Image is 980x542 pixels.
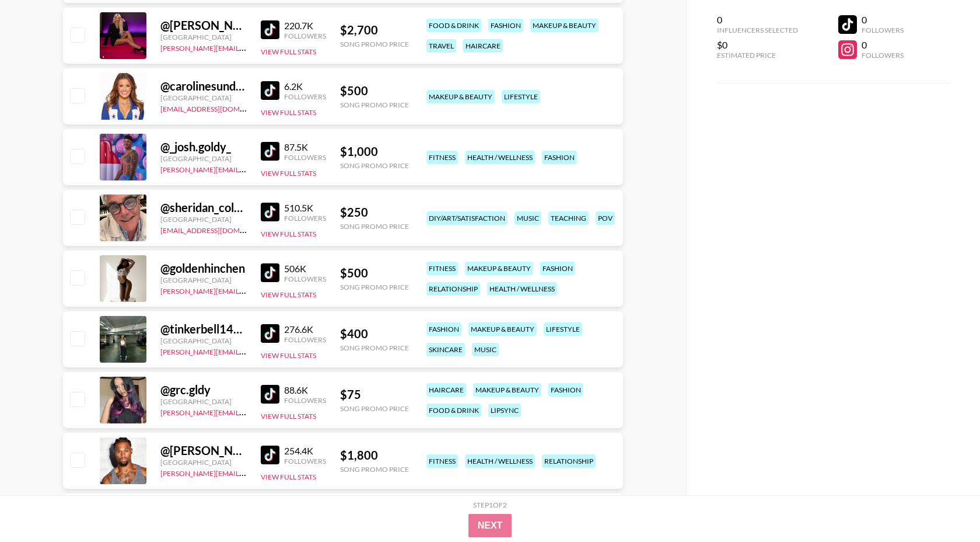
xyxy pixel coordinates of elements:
[465,454,535,468] div: health / wellness
[284,384,326,396] div: 88.6K
[160,458,247,467] div: [GEOGRAPHIC_DATA]
[488,19,523,32] div: fashion
[284,214,326,223] div: Followers
[284,32,326,40] div: Followers
[160,93,247,102] div: [GEOGRAPHIC_DATA]
[426,262,458,275] div: fitness
[340,465,409,474] div: Song Promo Price
[468,322,537,336] div: makeup & beauty
[160,200,247,215] div: @ sheridan_coldstream
[340,404,409,413] div: Song Promo Price
[160,140,247,154] div: @ _josh.goldy_
[717,14,798,26] div: 0
[284,263,326,275] div: 506K
[160,397,247,406] div: [GEOGRAPHIC_DATA]
[717,39,798,51] div: $0
[487,282,557,296] div: health / wellness
[284,445,326,457] div: 254.4K
[473,383,541,397] div: makeup & beauty
[160,79,247,93] div: @ carolinesundvold0
[160,336,247,345] div: [GEOGRAPHIC_DATA]
[160,406,388,417] a: [PERSON_NAME][EMAIL_ADDRESS][PERSON_NAME][DOMAIN_NAME]
[284,335,326,344] div: Followers
[160,345,333,356] a: [PERSON_NAME][EMAIL_ADDRESS][DOMAIN_NAME]
[284,20,326,32] div: 220.7K
[284,92,326,101] div: Followers
[862,51,904,60] div: Followers
[426,90,495,103] div: makeup & beauty
[261,472,316,481] button: View Full Stats
[261,169,316,178] button: View Full Stats
[340,84,409,98] div: $ 500
[160,261,247,276] div: @ goldenhinchen
[284,396,326,405] div: Followers
[340,144,409,159] div: $ 1,000
[340,23,409,37] div: $ 2,700
[284,275,326,283] div: Followers
[426,282,480,296] div: relationship
[284,81,326,92] div: 6.2K
[284,457,326,465] div: Followers
[160,33,247,41] div: [GEOGRAPHIC_DATA]
[468,514,512,537] button: Next
[261,20,279,39] img: TikTok
[340,161,409,170] div: Song Promo Price
[340,343,409,352] div: Song Promo Price
[261,324,279,343] img: TikTok
[862,14,904,26] div: 0
[717,51,798,60] div: Estimated Price
[160,18,247,33] div: @ [PERSON_NAME]
[340,283,409,291] div: Song Promo Price
[160,284,333,296] a: [PERSON_NAME][EMAIL_ADDRESS][DOMAIN_NAME]
[426,151,458,164] div: fitness
[284,153,326,162] div: Followers
[340,266,409,280] div: $ 500
[160,154,247,163] div: [GEOGRAPHIC_DATA]
[426,322,461,336] div: fashion
[544,322,582,336] div: lifestyle
[502,90,540,103] div: lifestyle
[426,404,481,417] div: food & drink
[426,39,456,53] div: travel
[160,467,333,478] a: [PERSON_NAME][EMAIL_ADDRESS][DOMAIN_NAME]
[540,262,575,275] div: fashion
[340,448,409,463] div: $ 1,800
[488,404,521,417] div: lipsync
[340,222,409,231] div: Song Promo Price
[340,387,409,402] div: $ 75
[596,211,615,225] div: pov
[261,446,279,464] img: TikTok
[261,47,316,56] button: View Full Stats
[548,383,583,397] div: fashion
[514,211,541,225] div: music
[160,443,247,458] div: @ [PERSON_NAME].[PERSON_NAME]
[261,351,316,360] button: View Full Stats
[160,102,278,113] a: [EMAIL_ADDRESS][DOMAIN_NAME]
[426,343,465,356] div: skincare
[465,151,535,164] div: health / wellness
[261,290,316,299] button: View Full Stats
[542,151,577,164] div: fashion
[426,454,458,468] div: fitness
[284,202,326,214] div: 510.5K
[473,501,507,509] div: Step 1 of 2
[160,383,247,397] div: @ grc.gldy
[922,484,966,528] iframe: Drift Widget Chat Controller
[160,276,247,284] div: [GEOGRAPHIC_DATA]
[862,39,904,51] div: 0
[261,412,316,421] button: View Full Stats
[261,142,279,161] img: TikTok
[426,211,508,225] div: diy/art/satisfaction
[340,205,409,220] div: $ 250
[463,39,503,53] div: haircare
[160,224,278,235] a: [EMAIL_ADDRESS][DOMAIN_NAME]
[261,203,279,221] img: TikTok
[160,41,333,53] a: [PERSON_NAME][EMAIL_ADDRESS][DOMAIN_NAME]
[548,211,589,225] div: teaching
[426,383,466,397] div: haircare
[472,343,499,356] div: music
[862,26,904,34] div: Followers
[160,215,247,224] div: [GEOGRAPHIC_DATA]
[160,322,247,336] div: @ tinkerbell1444
[340,326,409,341] div: $ 400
